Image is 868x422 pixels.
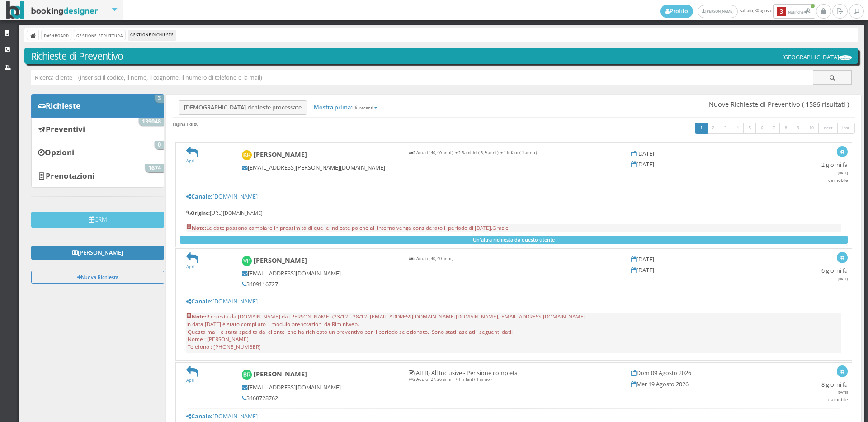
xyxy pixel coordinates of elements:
[31,271,164,283] button: Nuova Richiesta
[631,161,786,168] h5: [DATE]
[46,100,80,111] b: Richieste
[186,313,842,353] pre: Richiesta da [DOMAIN_NAME] da [PERSON_NAME] (23/12 - 28/12) [EMAIL_ADDRESS][DOMAIN_NAME][DOMAIN_N...
[631,150,786,157] h5: [DATE]
[242,281,396,288] h5: 3409116727
[698,5,738,18] a: [PERSON_NAME]
[777,7,786,16] b: 3
[46,171,94,181] b: Prenotazioni
[242,150,252,161] img: Kiara Rizzi
[186,298,842,305] h5: [DOMAIN_NAME]
[180,236,848,244] button: Un'altra richiesta da questo utente
[631,256,786,263] h5: [DATE]
[186,224,206,231] b: Note:
[186,371,198,383] a: Apri
[409,150,619,156] p: 2 Adulti ( 40, 40 anni ) + 2 Bambini ( 5, 9 anni ) + 1 Infant ( 1 anno )
[186,298,212,305] b: Canale:
[186,313,206,320] b: Note:
[631,370,786,376] h5: Dom 09 Agosto 2026
[792,123,805,134] a: 9
[242,395,396,402] h5: 3468728762
[409,377,619,383] p: 2 Adulti ( 27, 26 anni ) + 1 Infant ( 1 anno )
[242,164,396,171] h5: [EMAIL_ADDRESS][PERSON_NAME][DOMAIN_NAME]
[186,152,198,164] a: Apri
[309,101,382,114] a: Mostra prima:
[31,246,164,259] a: [PERSON_NAME]
[31,141,164,164] a: Opzioni 0
[660,5,693,18] a: Profilo
[768,123,781,134] a: 7
[173,121,198,127] h45: Pagina 1 di 80
[179,100,307,115] a: [DEMOGRAPHIC_DATA] richieste processate
[821,381,848,403] h5: 8 giorni fa
[186,209,210,216] b: Origine:
[254,150,307,159] b: [PERSON_NAME]
[254,256,307,265] b: [PERSON_NAME]
[755,123,769,134] a: 6
[6,1,98,19] img: BookingDesigner.com
[31,117,164,141] a: Preventivi 139048
[660,4,816,19] span: sabato, 30 agosto
[31,94,164,118] a: Richieste 3
[186,258,198,270] a: Apri
[128,30,176,40] li: Gestione Richieste
[31,164,164,187] a: Prenotazioni 1674
[779,123,793,134] a: 8
[743,123,756,134] a: 5
[45,147,74,157] b: Opzioni
[838,390,848,394] span: [DATE]
[828,177,848,183] small: da mobile
[631,267,786,274] h5: [DATE]
[731,123,744,134] a: 4
[242,370,252,380] img: Brian Romano
[821,267,848,282] h5: 6 giorni fa
[145,164,164,172] span: 1674
[31,50,852,62] h3: Richieste di Preventivo
[409,256,619,262] p: 2 Adulti ( 40, 40 anni )
[839,55,852,60] img: ea773b7e7d3611ed9c9d0608f5526cb6.png
[709,100,849,108] span: Nuove Richieste di Preventivo ( 1586 risultati )
[707,123,720,134] a: 2
[186,193,212,200] b: Canale:
[352,105,373,111] small: Più recenti
[254,370,307,379] b: [PERSON_NAME]
[838,171,848,175] span: [DATE]
[186,193,842,200] h5: [DOMAIN_NAME]
[782,54,852,61] h5: [GEOGRAPHIC_DATA]
[695,123,708,134] a: 1
[719,123,732,134] a: 3
[186,413,212,420] b: Canale:
[838,276,848,281] span: [DATE]
[139,118,164,126] span: 139048
[631,381,786,388] h5: Mer 19 Agosto 2026
[31,212,164,228] button: CRM
[242,256,252,266] img: Vittoria Pinto
[242,270,396,277] h5: [EMAIL_ADDRESS][DOMAIN_NAME]
[42,30,71,40] a: Dashboard
[74,30,125,40] a: Gestione Struttura
[828,397,848,403] small: da mobile
[186,210,842,216] h6: [URL][DOMAIN_NAME]
[31,70,813,85] input: Ricerca cliente - (inserisci il codice, il nome, il cognome, il numero di telefono o la mail)
[804,123,819,134] a: 10
[46,124,85,134] b: Preventivi
[837,123,855,134] a: last
[155,95,164,103] span: 3
[818,123,838,134] a: next
[186,224,842,232] pre: Le date possono cambiare in prossimità di quelle indicate poiché all interno venga considerato il...
[186,413,842,420] h5: [DOMAIN_NAME]
[773,4,815,19] button: 3Notifiche
[409,370,619,376] h5: (AIFB) All Inclusive - Pensione completa
[242,384,396,391] h5: [EMAIL_ADDRESS][DOMAIN_NAME]
[821,161,848,183] h5: 2 giorni fa
[155,141,164,149] span: 0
